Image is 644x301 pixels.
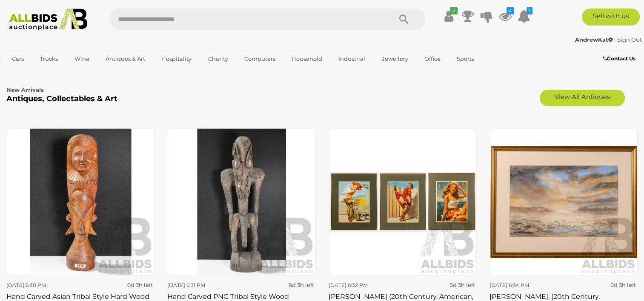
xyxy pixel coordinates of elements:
[6,66,78,80] a: [GEOGRAPHIC_DATA]
[6,94,117,103] b: Antiques, Collectables & Art
[333,52,371,66] a: Industrial
[100,52,151,66] a: Antiques & Art
[419,52,446,66] a: Office
[202,52,233,66] a: Charity
[617,36,642,43] a: Sign Out
[127,281,153,288] strong: 6d 3h left
[575,36,614,43] a: AndrewKat
[168,128,315,275] img: Hand Carved PNG Tribal Style Wood Crocodile Deity Figure with Shell Detail
[489,280,561,290] div: [DATE] 6:34 PM
[518,9,530,24] a: 1
[6,86,44,93] b: New Arrivals
[34,52,63,66] a: Trucks
[575,36,613,43] strong: AndrewKat
[239,52,281,66] a: Computers
[329,128,477,275] img: Gil Elvgren (20th Century, American, 1914-1980) & Artist Unknown, A Nice Catch, Luggage Mishap & ...
[6,280,77,290] div: [DATE] 6:30 PM
[449,281,475,288] strong: 6d 3h left
[610,281,636,288] strong: 6d 3h left
[289,281,314,288] strong: 6d 3h left
[582,9,640,26] a: Sell with us
[540,89,625,106] a: View All Antiques
[614,36,616,43] span: |
[7,128,155,275] img: Hand Carved Asian Tribal Style Hard Wood Figure
[6,52,29,66] a: Cars
[603,54,638,63] a: Contact Us
[376,52,414,66] a: Jewellery
[603,55,635,62] b: Contact Us
[443,9,455,24] a: ✔
[499,9,512,24] a: 4
[451,52,480,66] a: Sports
[527,7,532,14] i: 1
[383,9,425,30] button: Search
[286,52,328,66] a: Household
[167,280,238,290] div: [DATE] 6:31 PM
[507,7,514,14] i: 4
[156,52,197,66] a: Hospitality
[450,7,458,14] i: ✔
[329,280,400,290] div: [DATE] 6:32 PM
[69,52,95,66] a: Wine
[5,9,92,31] img: Allbids.com.au
[490,128,638,275] img: Clif Buchanan, (20th Century, Australian), Seagulls, Nice Original Vintage Watercolour, 54 x 71 c...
